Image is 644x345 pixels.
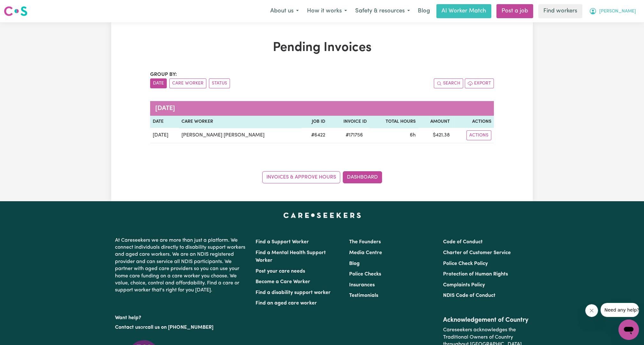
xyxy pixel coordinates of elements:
[179,116,301,128] th: Care Worker
[145,325,213,330] a: call us on [PHONE_NUMBER]
[436,4,491,18] a: AI Worker Match
[4,4,27,18] a: Careseekers logo
[115,321,248,334] p: or
[349,261,360,266] a: Blog
[434,78,463,88] button: Search
[169,78,206,88] button: sort invoices by care worker
[349,272,381,277] a: Police Checks
[328,116,369,128] th: Invoice ID
[262,171,340,183] a: Invoices & Approve Hours
[349,293,378,298] a: Testimonials
[369,116,418,128] th: Total Hours
[418,116,452,128] th: Amount
[601,303,639,317] iframe: Message from company
[410,133,416,138] span: 6 hours
[115,325,140,330] a: Contact us
[266,4,303,18] button: About us
[256,239,309,245] a: Find a Support Worker
[443,316,529,324] h2: Acknowledgement of Country
[342,131,367,139] span: # 171756
[443,250,511,255] a: Charter of Customer Service
[4,5,27,17] img: Careseekers logo
[115,312,248,321] p: Want help?
[599,8,636,15] span: [PERSON_NAME]
[283,213,361,218] a: Careseekers home page
[349,283,375,288] a: Insurances
[150,116,179,128] th: Date
[179,128,301,143] td: [PERSON_NAME] [PERSON_NAME]
[301,116,328,128] th: Job ID
[150,78,167,88] button: sort invoices by date
[496,4,533,18] a: Post a job
[585,4,640,18] button: My Account
[256,290,331,295] a: Find a disability support worker
[256,250,326,263] a: Find a Mental Health Support Worker
[452,116,494,128] th: Actions
[538,4,582,18] a: Find workers
[349,239,381,245] a: The Founders
[150,101,494,116] caption: [DATE]
[443,293,495,298] a: NDIS Code of Conduct
[618,319,639,340] iframe: Button to launch messaging window
[256,301,317,306] a: Find an aged care worker
[150,72,177,77] span: Group by:
[443,283,485,288] a: Complaints Policy
[443,272,508,277] a: Protection of Human Rights
[418,128,452,143] td: $ 421.38
[465,78,494,88] button: Export
[585,304,598,317] iframe: Close message
[150,40,494,55] h1: Pending Invoices
[443,239,483,245] a: Code of Conduct
[209,78,230,88] button: sort invoices by paid status
[301,128,328,143] td: # 6422
[343,171,382,183] a: Dashboard
[150,128,179,143] td: [DATE]
[115,234,248,297] p: At Careseekers we are more than just a platform. We connect individuals directly to disability su...
[466,130,491,140] button: Actions
[303,4,351,18] button: How it works
[256,269,305,274] a: Post your care needs
[351,4,414,18] button: Safety & resources
[349,250,382,255] a: Media Centre
[443,261,488,266] a: Police Check Policy
[4,4,39,10] span: Need any help?
[256,279,310,284] a: Become a Care Worker
[414,4,434,18] a: Blog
